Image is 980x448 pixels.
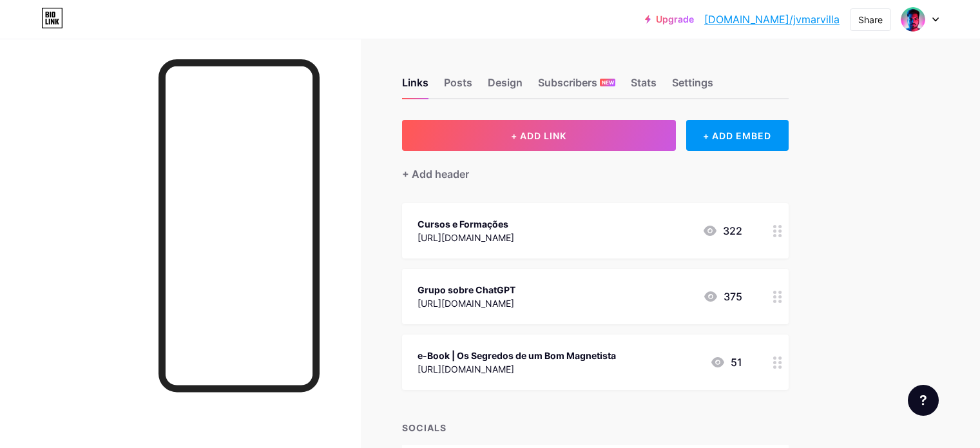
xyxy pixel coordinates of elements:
[538,75,615,98] div: Subscribers
[418,283,515,297] div: Grupo sobre ChatGPT
[418,362,616,376] div: [URL][DOMAIN_NAME]
[702,223,742,239] div: 322
[710,355,742,370] div: 51
[418,231,514,244] div: [URL][DOMAIN_NAME]
[418,297,515,310] div: [URL][DOMAIN_NAME]
[704,12,840,27] a: [DOMAIN_NAME]/jvmarvilla
[402,120,676,151] button: + ADD LINK
[686,120,789,151] div: + ADD EMBED
[402,166,469,182] div: + Add header
[402,421,789,434] div: SOCIALS
[602,79,614,86] span: NEW
[703,289,742,304] div: 375
[672,75,713,98] div: Settings
[901,7,925,32] img: JV Marvilla
[488,75,523,98] div: Design
[418,349,616,362] div: e-Book | Os Segredos de um Bom Magnetista
[444,75,472,98] div: Posts
[511,130,566,141] span: + ADD LINK
[402,75,428,98] div: Links
[858,13,883,26] div: Share
[631,75,657,98] div: Stats
[418,217,514,231] div: Cursos e Formações
[645,14,694,24] a: Upgrade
